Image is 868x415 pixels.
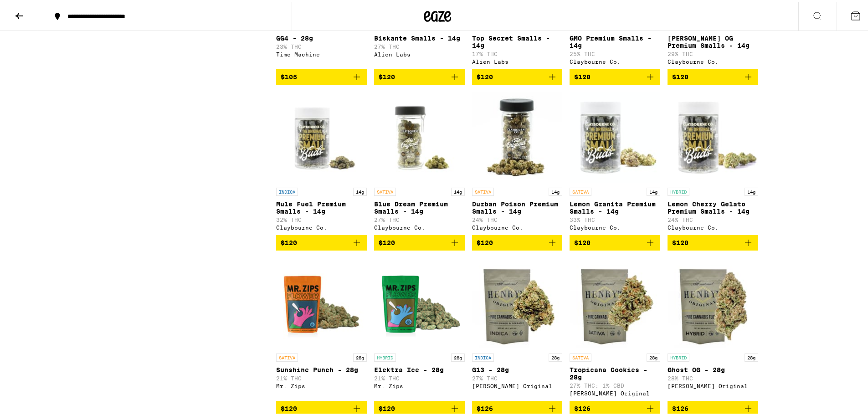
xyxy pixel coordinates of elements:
[281,403,297,410] span: $120
[374,364,465,372] p: Elektra Ice - 28g
[374,256,465,399] a: Open page for Elektra Ice - 28g from Mr. Zips
[570,33,660,47] p: GMO Premium Smalls - 14g
[672,72,688,79] span: $120
[745,352,758,360] p: 28g
[549,352,562,360] p: 28g
[472,399,563,415] button: Add to bag
[472,352,494,360] p: INDICA
[477,403,493,410] span: $126
[451,186,465,194] p: 14g
[570,399,660,415] button: Add to bag
[668,33,758,47] p: [PERSON_NAME] OG Premium Smalls - 14g
[276,50,367,56] div: Time Machine
[477,72,493,79] span: $120
[668,374,758,379] p: 28% THC
[276,33,367,40] p: GG4 - 28g
[374,256,465,347] img: Mr. Zips - Elektra Ice - 28g
[374,199,465,213] p: Blue Dream Premium Smalls - 14g
[374,381,465,387] div: Mr. Zips
[374,33,465,40] p: Biskante Smalls - 14g
[276,223,367,229] div: Claybourne Co.
[472,67,563,83] button: Add to bag
[472,256,563,399] a: Open page for G13 - 28g from Henry's Original
[374,90,465,233] a: Open page for Blue Dream Premium Smalls - 14g from Claybourne Co.
[574,403,591,410] span: $126
[276,42,367,48] p: 23% THC
[472,256,563,347] img: Henry's Original - G13 - 28g
[472,57,563,63] div: Alien Labs
[472,49,563,55] p: 17% THC
[374,90,465,181] img: Claybourne Co. - Blue Dream Premium Smalls - 14g
[570,256,660,399] a: Open page for Tropicana Cookies - 28g from Henry's Original
[379,72,395,79] span: $120
[472,199,563,213] p: Durban Poison Premium Smalls - 14g
[374,223,465,229] div: Claybourne Co.
[570,233,660,249] button: Add to bag
[570,364,660,379] p: Tropicana Cookies - 28g
[472,215,563,221] p: 24% THC
[668,233,758,249] button: Add to bag
[281,237,297,245] span: $120
[668,352,689,360] p: HYBRID
[668,256,758,399] a: Open page for Ghost OG - 28g from Henry's Original
[276,256,367,399] a: Open page for Sunshine Punch - 28g from Mr. Zips
[374,399,465,415] button: Add to bag
[276,374,367,379] p: 21% THC
[472,364,563,372] p: G13 - 28g
[745,186,758,194] p: 14g
[276,352,298,360] p: SATIVA
[374,42,465,48] p: 27% THC
[276,381,367,387] div: Mr. Zips
[668,256,758,347] img: Henry's Original - Ghost OG - 28g
[276,90,367,233] a: Open page for Mule Fuel Premium Smalls - 14g from Claybourne Co.
[647,186,660,194] p: 14g
[570,352,591,360] p: SATIVA
[570,389,660,395] div: [PERSON_NAME] Original
[451,352,465,360] p: 28g
[5,6,66,14] span: Hi. Need any help?
[570,223,660,229] div: Claybourne Co.
[379,237,395,245] span: $120
[570,199,660,213] p: Lemon Granita Premium Smalls - 14g
[472,90,563,233] a: Open page for Durban Poison Premium Smalls - 14g from Claybourne Co.
[549,186,562,194] p: 14g
[374,50,465,56] div: Alien Labs
[668,381,758,387] div: [PERSON_NAME] Original
[374,186,396,194] p: SATIVA
[353,352,367,360] p: 28g
[472,186,494,194] p: SATIVA
[276,364,367,372] p: Sunshine Punch - 28g
[353,186,367,194] p: 14g
[570,49,660,55] p: 25% THC
[672,237,688,245] span: $120
[570,256,660,347] img: Henry's Original - Tropicana Cookies - 28g
[668,399,758,415] button: Add to bag
[672,403,688,410] span: $126
[668,49,758,55] p: 29% THC
[570,186,591,194] p: SATIVA
[574,72,591,79] span: $120
[379,403,395,410] span: $120
[281,72,297,79] span: $105
[276,233,367,249] button: Add to bag
[472,233,563,249] button: Add to bag
[668,67,758,83] button: Add to bag
[668,215,758,221] p: 24% THC
[570,215,660,221] p: 33% THC
[472,33,563,47] p: Top Secret Smalls - 14g
[570,90,660,233] a: Open page for Lemon Granita Premium Smalls - 14g from Claybourne Co.
[570,67,660,83] button: Add to bag
[276,399,367,415] button: Add to bag
[668,90,758,181] img: Claybourne Co. - Lemon Cherry Gelato Premium Smalls - 14g
[477,237,493,245] span: $120
[374,233,465,249] button: Add to bag
[472,381,563,387] div: [PERSON_NAME] Original
[668,223,758,229] div: Claybourne Co.
[668,364,758,372] p: Ghost OG - 28g
[570,90,660,181] img: Claybourne Co. - Lemon Granita Premium Smalls - 14g
[570,381,660,387] p: 27% THC: 1% CBD
[668,186,689,194] p: HYBRID
[374,374,465,379] p: 21% THC
[472,223,563,229] div: Claybourne Co.
[276,199,367,213] p: Mule Fuel Premium Smalls - 14g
